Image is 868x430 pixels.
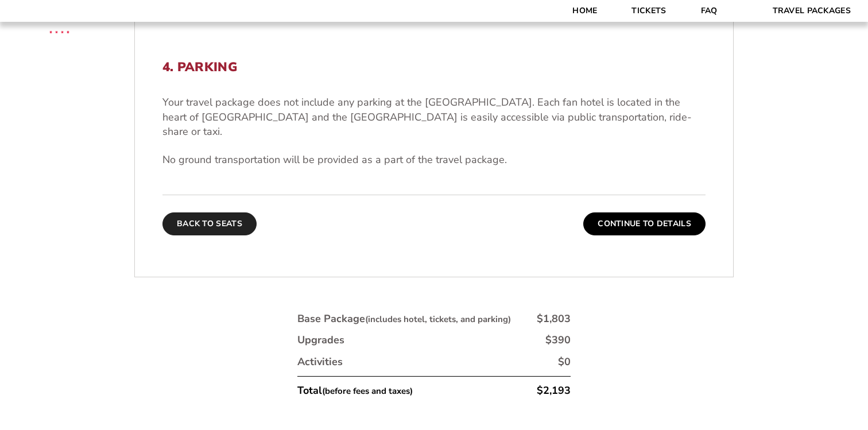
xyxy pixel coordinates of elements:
[162,95,706,139] p: Your travel package does not include any parking at the [GEOGRAPHIC_DATA]. Each fan hotel is loca...
[583,212,706,235] button: Continue To Details
[34,6,84,56] img: CBS Sports Thanksgiving Classic
[297,333,344,347] div: Upgrades
[365,313,511,325] small: (includes hotel, tickets, and parking)
[297,355,343,369] div: Activities
[558,355,571,369] div: $0
[537,383,571,398] div: $2,193
[162,60,706,75] h2: 4. Parking
[545,333,571,347] div: $390
[162,212,257,235] button: Back To Seats
[537,312,571,326] div: $1,803
[297,383,413,398] div: Total
[322,385,413,397] small: (before fees and taxes)
[162,153,706,167] p: No ground transportation will be provided as a part of the travel package.
[297,312,511,326] div: Base Package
